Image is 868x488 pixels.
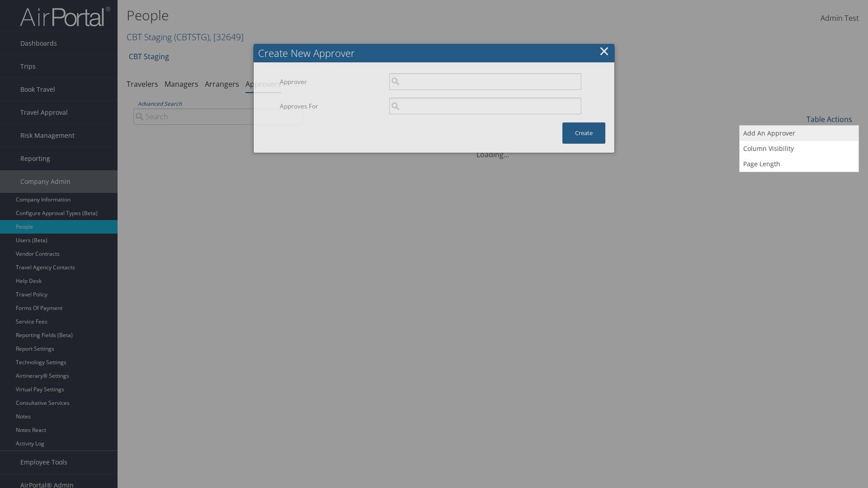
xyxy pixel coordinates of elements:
a: Column Visibility [740,141,859,156]
a: Add An Approver [740,126,859,141]
button: × [599,42,609,60]
div: Create New Approver [258,46,614,60]
label: Approves For [280,98,382,115]
button: Create [562,122,605,144]
label: Approver [280,73,382,90]
a: Page Length [740,156,859,172]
